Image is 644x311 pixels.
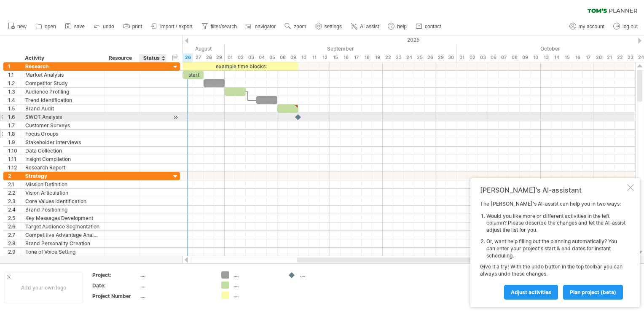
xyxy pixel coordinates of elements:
span: plan project (beta) [570,289,616,295]
div: Tuesday, 26 August 2025 [182,53,193,62]
a: contact [413,21,444,32]
div: Friday, 3 October 2025 [478,53,488,62]
div: .... [140,292,211,300]
div: Friday, 19 September 2025 [372,53,383,62]
div: Wednesday, 1 October 2025 [456,53,467,62]
div: 1 [8,62,21,70]
div: Thursday, 18 September 2025 [362,53,372,62]
a: Adjust activities [504,285,558,300]
div: .... [140,271,211,279]
span: navigator [255,24,276,29]
div: Monday, 6 October 2025 [488,53,499,62]
div: Wednesday, 27 August 2025 [193,53,204,62]
div: .... [233,292,279,299]
div: Date: [92,282,139,289]
div: 1.10 [8,147,21,155]
div: Wednesday, 22 October 2025 [614,53,625,62]
div: Monday, 29 September 2025 [435,53,446,62]
div: 1.5 [8,105,21,113]
div: Friday, 17 October 2025 [583,53,593,62]
a: log out [611,21,640,32]
div: Brand Positioning [25,206,100,214]
div: Tone of Voice Setting [25,248,100,256]
div: Trend Identification [25,96,100,104]
div: Target Audience Segmentation [25,223,100,231]
li: Would you like more or different activities in the left column? Please describe the changes and l... [486,213,625,234]
a: undo [91,21,117,32]
div: Thursday, 2 October 2025 [467,53,478,62]
div: Insight Compilation [25,155,100,163]
div: 2.5 [8,214,21,222]
div: Add your own logo [4,272,83,303]
div: Market Analysis [25,71,100,79]
div: 1.7 [8,121,21,129]
div: Project: [92,271,139,279]
span: new [17,24,27,29]
div: Monday, 13 October 2025 [541,53,551,62]
div: Key Messages Development [25,214,100,222]
div: Research [25,62,100,70]
div: Tuesday, 30 September 2025 [446,53,456,62]
div: Friday, 10 October 2025 [530,53,541,62]
div: Monday, 1 September 2025 [225,53,235,62]
div: 1.8 [8,130,21,138]
div: 1.2 [8,79,21,87]
div: Competitor Study [25,79,100,87]
div: Competitive Advantage Analysis [25,231,100,239]
div: Data Collection [25,147,100,155]
div: Wednesday, 8 October 2025 [509,53,520,62]
a: settings [313,21,344,32]
div: Friday, 5 September 2025 [267,53,277,62]
div: Tuesday, 16 September 2025 [341,53,351,62]
li: Or, want help filling out the planning automatically? You can enter your project's start & end da... [486,238,625,259]
span: print [132,24,142,29]
div: Wednesday, 24 September 2025 [404,53,414,62]
span: Adjust activities [511,289,551,295]
div: Tuesday, 21 October 2025 [604,53,614,62]
div: [PERSON_NAME]'s AI-assistant [480,186,625,194]
div: Monday, 8 September 2025 [277,53,288,62]
div: The [PERSON_NAME]'s AI-assist can help you in two ways: Give it a try! With the undo button in th... [480,201,625,299]
a: zoom [282,21,309,32]
div: 2.2 [8,189,21,197]
div: Project Number [92,292,139,300]
div: Strategy [25,172,100,180]
div: 2 [8,172,21,180]
span: import / export [160,24,193,29]
span: zoom [294,24,306,29]
a: AI assist [349,21,381,32]
div: Tuesday, 23 September 2025 [393,53,404,62]
div: 1.6 [8,113,21,121]
div: 2.6 [8,223,21,231]
div: Friday, 29 August 2025 [214,53,225,62]
a: import / export [149,21,195,32]
div: 2.8 [8,239,21,247]
div: Resource [109,54,134,62]
div: Thursday, 11 September 2025 [309,53,319,62]
div: Tuesday, 9 September 2025 [288,53,298,62]
div: Focus Groups [25,130,100,138]
div: 1.9 [8,138,21,146]
div: Status [143,54,162,62]
div: 1.3 [8,88,21,96]
span: help [397,24,407,29]
a: navigator [244,21,278,32]
div: Wednesday, 10 September 2025 [298,53,309,62]
a: my account [567,21,607,32]
div: Wednesday, 17 September 2025 [351,53,362,62]
div: September 2025 [225,44,456,53]
a: save [63,21,87,32]
a: help [386,21,409,32]
span: log out [623,24,638,29]
span: filter/search [211,24,237,29]
a: plan project (beta) [563,285,623,300]
div: 2.4 [8,206,21,214]
div: start [182,71,204,79]
div: example time blocks: [182,62,298,70]
div: Thursday, 4 September 2025 [256,53,267,62]
div: Vision Articulation [25,189,100,197]
div: scroll to activity [172,113,180,122]
div: Thursday, 23 October 2025 [625,53,636,62]
div: Monday, 15 September 2025 [330,53,341,62]
div: Mission Definition [25,180,100,188]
